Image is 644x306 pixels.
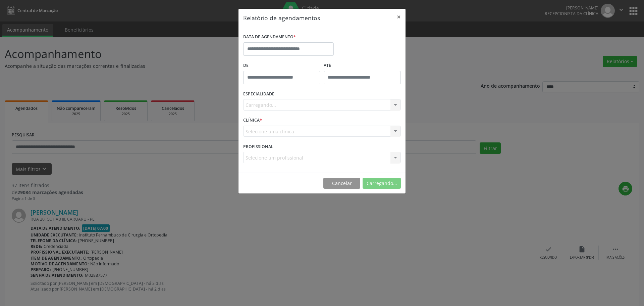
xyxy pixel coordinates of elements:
[324,60,401,71] label: ATÉ
[363,178,401,189] button: Carregando...
[243,141,273,152] label: PROFISSIONAL
[243,89,274,99] label: ESPECIALIDADE
[323,178,360,189] button: Cancelar
[392,9,406,25] button: Close
[243,60,320,71] label: De
[243,13,320,22] h5: Relatório de agendamentos
[243,32,296,42] label: DATA DE AGENDAMENTO
[243,115,262,126] label: CLÍNICA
